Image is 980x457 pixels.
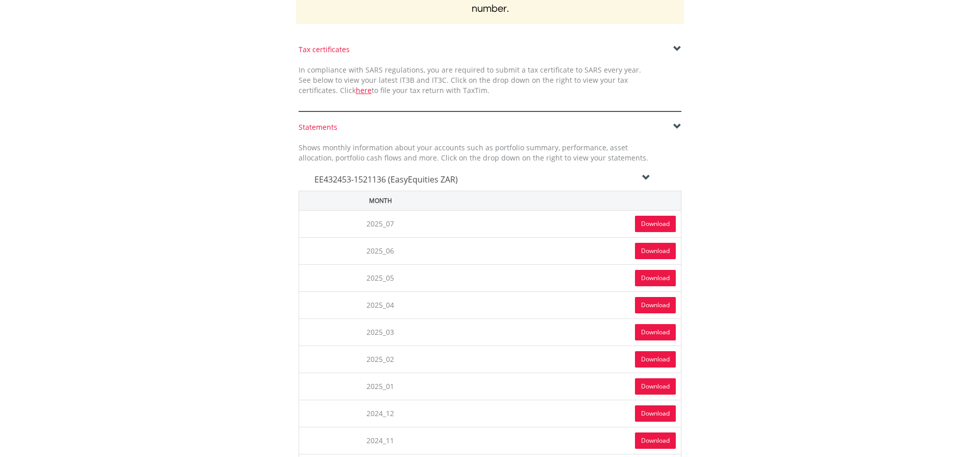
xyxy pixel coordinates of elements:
a: Download [635,270,676,286]
a: here [356,85,372,95]
td: 2024_12 [299,400,462,427]
div: Tax certificates [299,44,681,55]
td: 2025_02 [299,346,462,373]
a: Download [635,405,676,422]
td: 2025_01 [299,373,462,400]
span: In compliance with SARS regulations, you are required to submit a tax certificate to SARS every y... [299,65,641,95]
div: Statements [299,122,681,132]
th: Month [299,191,462,210]
a: Download [635,297,676,313]
a: Download [635,324,676,340]
td: 2024_11 [299,427,462,454]
a: Download [635,216,676,232]
a: Download [635,432,676,449]
span: Click to file your tax return with TaxTim. [340,85,489,95]
td: 2025_07 [299,210,462,237]
td: 2025_05 [299,264,462,291]
a: Download [635,351,676,368]
span: EE432453-1521136 (EasyEquities ZAR) [314,174,458,185]
td: 2025_03 [299,318,462,346]
a: Download [635,243,676,259]
td: 2025_06 [299,237,462,264]
a: Download [635,378,676,395]
td: 2025_04 [299,291,462,318]
div: Shows monthly information about your accounts such as portfolio summary, performance, asset alloc... [291,143,656,163]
